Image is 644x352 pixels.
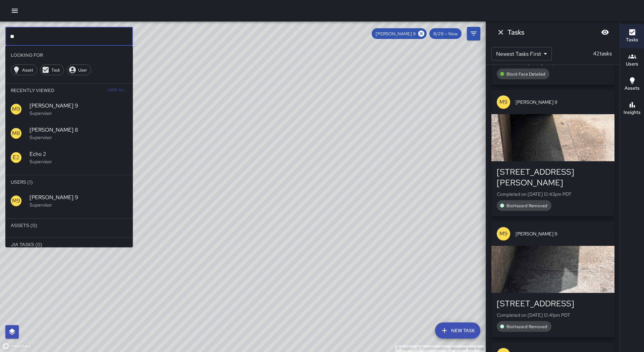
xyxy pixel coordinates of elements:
li: Users (1) [5,175,133,189]
p: Supervisor [30,134,127,141]
p: M9 [499,98,507,106]
li: Jia Tasks (0) [5,238,133,251]
p: Supervisor [30,110,127,117]
p: Supervisor [30,158,127,165]
p: Completed on [DATE] 12:43pm PDT [497,191,609,197]
div: M8[PERSON_NAME] 8Supervisor [5,121,133,145]
p: M8 [12,129,20,137]
h6: Users [626,60,638,68]
button: Filters [467,27,480,40]
div: Task [40,64,64,75]
button: Assets [620,73,644,97]
span: 8/29 — Now [429,31,462,37]
span: Asset [18,67,37,73]
p: M9 [499,230,507,238]
button: M9[PERSON_NAME] 9[STREET_ADDRESS]Completed on [DATE] 12:41pm PDTBioHazard Removed [491,222,614,337]
button: M9[PERSON_NAME] 9[STREET_ADDRESS][PERSON_NAME]Completed on [DATE] 12:43pm PDTBioHazard Removed [491,90,614,216]
span: [PERSON_NAME] 9 [516,99,609,105]
p: M9 [12,105,20,113]
p: M9 [12,197,20,205]
button: Users [620,48,644,73]
p: Completed on [DATE] 12:41pm PDT [497,312,609,318]
button: View All [106,84,127,97]
div: User [67,64,91,75]
li: Looking For [5,48,133,62]
span: [PERSON_NAME] 9 [372,31,420,37]
button: New Task [435,322,480,339]
li: Recently Viewed [5,84,133,97]
h6: Assets [625,85,640,92]
span: [PERSON_NAME] 8 [30,126,127,134]
h6: Tasks [507,27,524,38]
li: Assets (0) [5,219,133,232]
span: Block Face Detailed [502,71,549,77]
span: BioHazard Removed [502,203,551,209]
div: Newest Tasks First [491,47,552,60]
button: Dismiss [494,26,507,39]
p: 42 tasks [590,50,614,58]
span: Task [48,67,64,73]
span: User [74,67,91,73]
button: Tasks [620,24,644,48]
div: M9[PERSON_NAME] 9Supervisor [5,189,133,213]
p: Supervisor [30,202,127,208]
div: [STREET_ADDRESS][PERSON_NAME] [497,167,609,188]
div: M9[PERSON_NAME] 9Supervisor [5,97,133,121]
span: View All [108,85,126,96]
span: Echo 2 [30,150,127,158]
h6: Tasks [626,36,638,44]
span: [PERSON_NAME] 9 [30,102,127,110]
div: E2Echo 2Supervisor [5,145,133,170]
span: [PERSON_NAME] 9 [516,230,609,237]
button: Blur [598,26,612,39]
h6: Insights [624,109,641,116]
span: BioHazard Removed [502,324,551,329]
button: Insights [620,97,644,121]
div: [STREET_ADDRESS] [497,298,609,309]
span: [PERSON_NAME] 9 [30,193,127,202]
div: Asset [11,64,37,75]
p: E2 [13,153,19,162]
div: [PERSON_NAME] 9 [372,28,427,39]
